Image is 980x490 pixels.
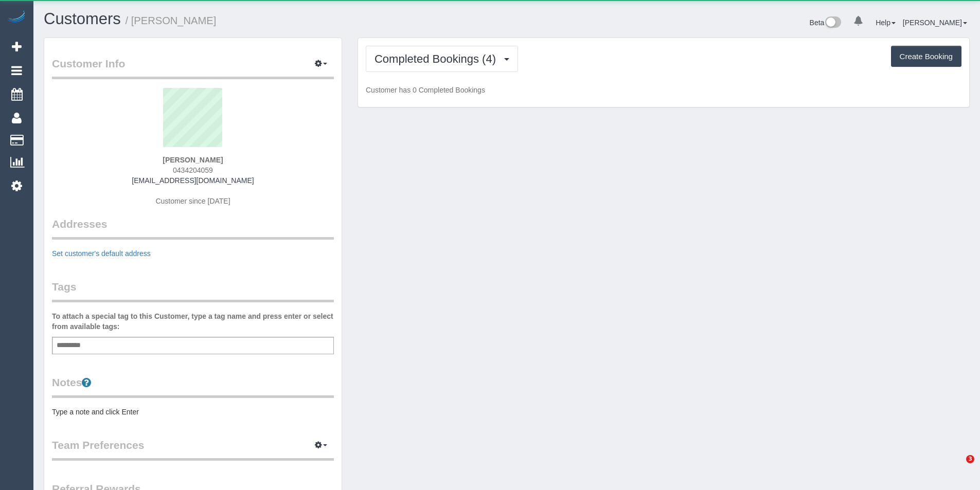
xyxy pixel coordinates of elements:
legend: Team Preferences [52,438,334,461]
label: To attach a special tag to this Customer, type a tag name and press enter or select from availabl... [52,311,334,332]
button: Completed Bookings (4) [366,46,518,72]
span: Completed Bookings (4) [375,52,501,65]
img: Automaid Logo [6,10,27,25]
a: Help [876,19,896,27]
legend: Tags [52,279,334,302]
strong: [PERSON_NAME] [163,156,223,164]
pre: Type a note and click Enter [52,407,334,417]
a: Beta [810,19,842,27]
iframe: Intercom live chat [945,455,970,480]
legend: Notes [52,375,334,398]
small: / [PERSON_NAME] [126,15,217,26]
a: [PERSON_NAME] [903,19,967,27]
span: 0434204059 [173,166,213,174]
span: 3 [966,455,974,463]
button: Create Booking [891,46,961,67]
img: New interface [824,16,841,30]
a: Set customer's default address [52,249,151,258]
p: Customer has 0 Completed Bookings [366,85,961,95]
legend: Customer Info [52,56,334,79]
a: Customers [44,10,121,28]
a: [EMAIL_ADDRESS][DOMAIN_NAME] [132,176,254,185]
span: Customer since [DATE] [155,197,230,205]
